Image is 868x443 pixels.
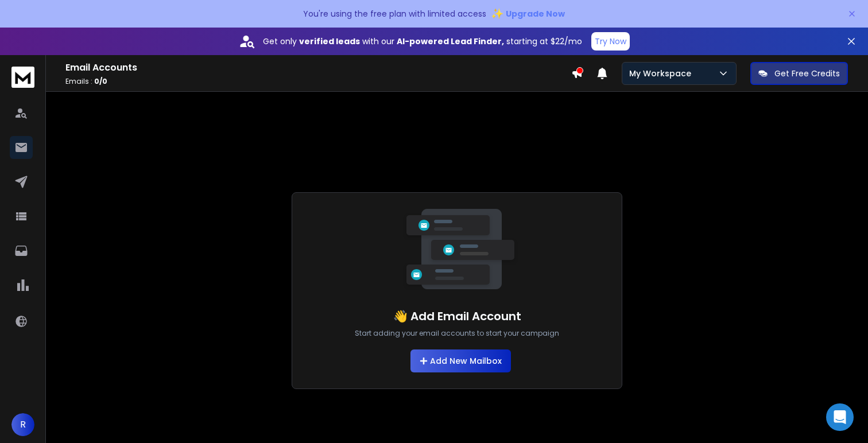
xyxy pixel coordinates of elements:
button: R [11,413,34,436]
strong: AI-powered Lead Finder, [397,36,504,47]
span: Upgrade Now [506,8,565,20]
button: Add New Mailbox [410,349,511,372]
strong: verified leads [299,36,360,47]
p: Start adding your email accounts to start your campaign [355,329,559,338]
button: Try Now [591,32,630,50]
img: logo [11,67,34,88]
p: You're using the free plan with limited access [303,8,486,20]
p: Emails : [65,77,571,86]
button: Get Free Credits [750,62,848,85]
span: 0 / 0 [94,76,107,86]
div: Open Intercom Messenger [826,403,854,431]
button: ✨Upgrade Now [491,2,565,25]
span: ✨ [491,6,503,22]
h1: Email Accounts [65,61,571,75]
h1: 👋 Add Email Account [393,308,521,324]
p: Get Free Credits [774,68,840,79]
p: Try Now [595,36,626,47]
p: Get only with our starting at $22/mo [263,36,582,47]
p: My Workspace [629,68,696,79]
